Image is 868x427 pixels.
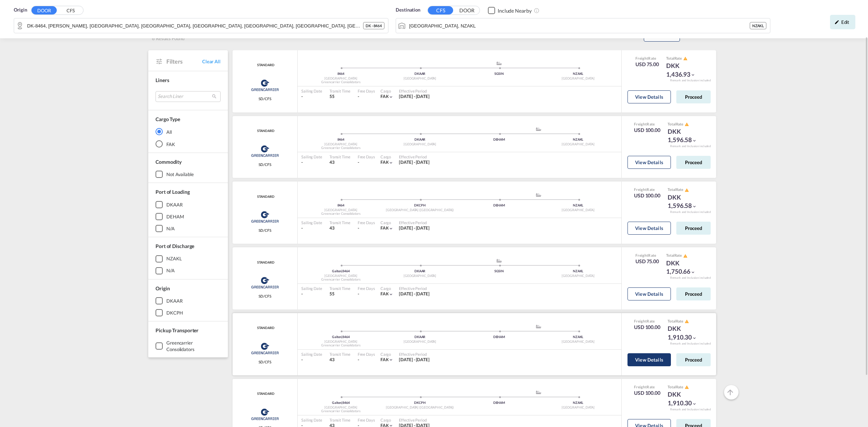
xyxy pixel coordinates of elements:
[156,77,169,83] span: Liners
[380,137,460,142] div: DKAAR
[27,20,363,31] input: Search by Door
[539,76,618,81] div: [GEOGRAPHIC_DATA]
[665,276,716,280] div: Remark and Inclusion included
[635,56,659,61] div: Freight Rate
[666,61,702,79] div: DKK 1,436.93
[156,159,182,165] span: Commodity
[255,195,274,199] div: Contract / Rate Agreement / Tariff / Spot Pricing Reference Number: STANDARD
[534,127,543,131] md-icon: assets/icons/custom/ship-fill.svg
[156,201,221,208] md-checkbox: DKAAR
[399,94,430,100] div: 01 Sep 2025 - 31 Oct 2025
[634,187,660,192] div: Freight Rate
[337,72,345,76] span: 8464
[249,142,281,160] img: Greencarrier Consolidators
[166,171,194,178] div: not available
[380,203,460,208] div: DKCPH
[380,220,394,225] div: Cargo
[337,203,345,207] span: 8464
[255,129,274,133] span: STANDARD
[460,335,539,340] div: DEHAM
[690,72,695,77] md-icon: icon-chevron-down
[358,291,359,297] div: -
[58,7,83,15] button: CFS
[399,154,430,159] div: Effective Period
[31,6,57,14] button: DOOR
[380,269,460,274] div: DKAAR
[332,401,342,405] span: Galten
[396,18,770,33] md-input-container: Auckland, NZAKL
[249,340,281,358] img: Greencarrier Consolidators
[249,405,281,423] img: Greencarrier Consolidators
[380,274,460,278] div: [GEOGRAPHIC_DATA]
[539,208,618,213] div: [GEOGRAPHIC_DATA]
[301,212,380,216] div: Greencarrier Consolidators
[341,401,342,405] span: |
[399,88,430,94] div: Effective Period
[358,351,375,357] div: Free Days
[255,63,274,68] span: STANDARD
[634,127,660,134] div: USD 100.00
[488,7,532,14] md-checkbox: Checkbox No Ink
[539,203,618,208] div: NZAKL
[665,342,716,346] div: Remark and Inclusion included
[329,417,350,423] div: Transit Time
[665,407,716,411] div: Remark and Inclusion included
[634,324,660,331] div: USD 100.00
[380,88,394,94] div: Cargo
[301,274,380,278] div: [GEOGRAPHIC_DATA]
[329,159,350,166] div: 43
[627,90,671,103] button: View Details
[366,23,382,28] span: DK - 8464
[683,254,688,258] md-icon: icon-alert
[498,7,532,14] div: Include Nearby
[380,76,460,81] div: [GEOGRAPHIC_DATA]
[539,335,618,340] div: NZAKL
[634,192,660,199] div: USD 100.00
[156,189,190,195] span: Port of Loading
[301,94,322,100] div: -
[388,292,393,297] md-icon: icon-chevron-down
[665,78,716,82] div: Remark and Inclusion included
[539,72,618,76] div: NZAKL
[380,159,389,165] span: FAK
[156,128,221,135] md-radio-button: All
[495,259,503,262] md-icon: assets/icons/custom/ship-fill.svg
[388,357,393,362] md-icon: icon-chevron-down
[380,291,389,296] span: FAK
[634,389,660,397] div: USD 100.00
[329,225,350,231] div: 43
[342,401,350,405] span: 8464
[388,226,393,231] md-icon: icon-chevron-down
[358,88,375,94] div: Free Days
[399,357,430,363] div: 01 Sep 2025 - 31 Oct 2025
[166,213,184,220] div: DEHAM
[301,146,380,150] div: Greencarrier Consolidators
[156,267,221,274] md-checkbox: N/A
[301,417,322,423] div: Sailing Date
[166,201,183,208] div: DKAAR
[255,326,274,330] span: STANDARD
[460,401,539,405] div: DEHAM
[249,76,281,94] img: Greencarrier Consolidators
[668,324,704,342] div: DKK 1,910.30
[399,357,430,362] span: [DATE] - [DATE]
[534,325,543,328] md-icon: assets/icons/custom/ship-fill.svg
[259,162,271,167] span: SD/CFS
[726,388,735,397] md-icon: icon-arrow-up
[399,225,430,231] span: [DATE] - [DATE]
[692,204,697,209] md-icon: icon-chevron-down
[301,208,380,213] div: [GEOGRAPHIC_DATA]
[409,20,750,31] input: Search by Port
[166,340,221,353] div: Greencarrier Consolidators
[460,269,539,274] div: SGSIN
[380,401,460,405] div: DKCPH
[692,138,697,143] md-icon: icon-chevron-down
[166,57,202,65] span: Filters
[301,343,380,348] div: Greencarrier Consolidators
[399,220,430,225] div: Effective Period
[301,80,380,85] div: Greencarrier Consolidators
[750,22,767,29] div: NZAKL
[156,116,180,123] div: Cargo Type
[255,326,274,330] div: Contract / Rate Agreement / Tariff / Spot Pricing Reference Number: STANDARD
[388,94,393,99] md-icon: icon-chevron-down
